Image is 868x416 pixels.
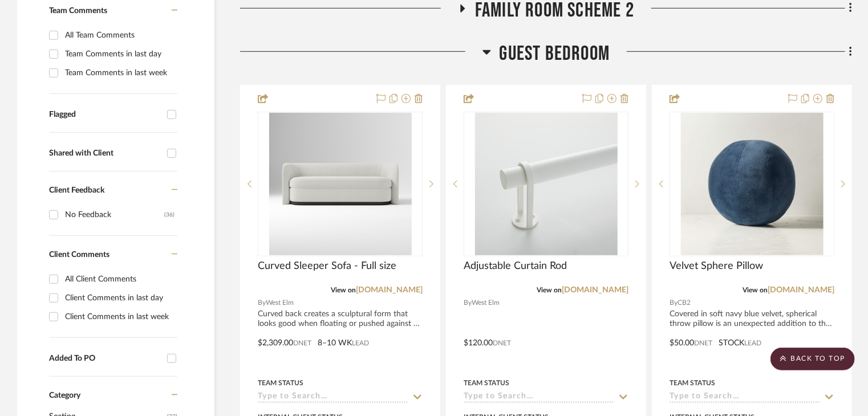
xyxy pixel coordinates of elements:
span: By [464,297,472,308]
div: No Feedback [65,206,164,224]
img: Adjustable Curtain Rod [475,113,618,255]
span: West Elm [472,297,500,308]
div: Team Comments in last day [65,45,175,63]
span: Adjustable Curtain Rod [464,260,567,272]
span: By [258,297,266,308]
a: [DOMAIN_NAME] [562,286,628,294]
span: By [670,297,678,308]
span: View on [743,287,768,293]
div: Team Status [464,378,509,388]
scroll-to-top-button: BACK TO TOP [770,348,855,370]
a: [DOMAIN_NAME] [768,286,834,294]
img: Velvet Sphere Pillow [681,113,824,255]
input: Type to Search… [464,392,615,403]
div: Team Status [258,378,303,388]
span: CB2 [678,297,691,308]
span: Velvet Sphere Pillow [670,260,763,272]
span: View on [537,287,562,293]
span: Team Comments [49,7,107,15]
div: Team Status [670,378,715,388]
input: Type to Search… [258,392,409,403]
span: Category [49,391,80,401]
div: Flagged [49,110,161,120]
div: Team Comments in last week [65,64,175,82]
img: Curved Sleeper Sofa - Full size [269,113,412,255]
span: Client Feedback [49,186,104,194]
span: West Elm [266,297,294,308]
div: Client Comments in last day [65,289,175,307]
span: Client Comments [49,251,109,259]
div: All Team Comments [65,26,175,44]
input: Type to Search… [670,392,821,403]
a: [DOMAIN_NAME] [356,286,423,294]
div: (36) [164,206,175,224]
span: Guest Bedroom [500,42,610,66]
div: Client Comments in last week [65,308,175,326]
div: Shared with Client [49,149,161,158]
span: Curved Sleeper Sofa - Full size [258,260,396,272]
div: All Client Comments [65,270,175,288]
span: View on [331,287,356,293]
div: Added To PO [49,354,161,364]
